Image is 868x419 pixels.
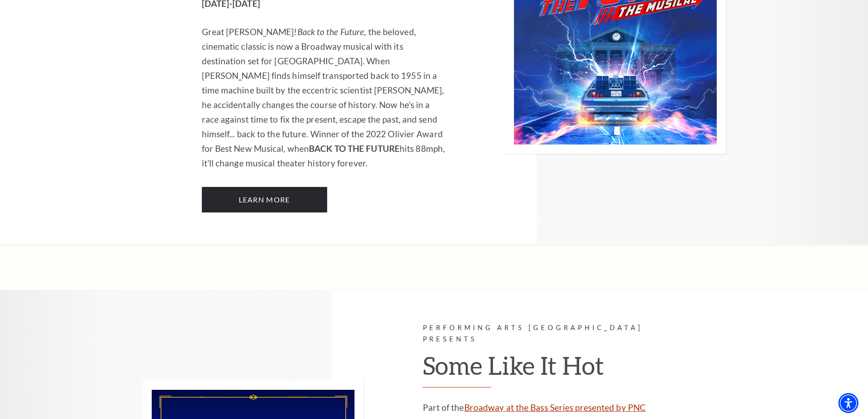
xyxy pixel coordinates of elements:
h2: Some Like It Hot [423,351,667,388]
p: Performing Arts [GEOGRAPHIC_DATA] Presents [423,322,667,345]
a: Learn More Back to the Future: The Musical [202,187,327,212]
em: Back to the Future [298,26,365,37]
div: Accessibility Menu [838,393,858,413]
strong: BACK TO THE FUTURE [309,143,400,154]
p: Great [PERSON_NAME]! , the beloved, cinematic classic is now a Broadway musical with its destinat... [202,25,446,171]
